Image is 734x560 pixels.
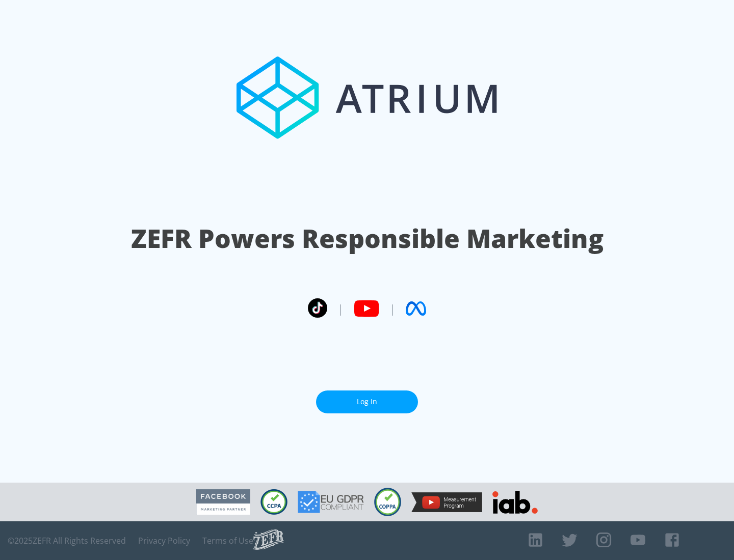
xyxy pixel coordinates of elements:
h1: ZEFR Powers Responsible Marketing [131,221,604,256]
img: COPPA Compliant [374,488,401,516]
a: Log In [316,390,418,413]
span: | [337,301,344,316]
span: © 2025 ZEFR All Rights Reserved [8,536,126,546]
span: | [389,301,396,316]
img: CCPA Compliant [260,489,287,515]
a: Privacy Policy [138,536,190,546]
img: IAB [492,491,538,514]
img: GDPR Compliant [298,491,364,513]
a: Terms of Use [202,536,253,546]
img: YouTube Measurement Program [411,492,482,512]
img: Facebook Marketing Partner [196,489,250,515]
